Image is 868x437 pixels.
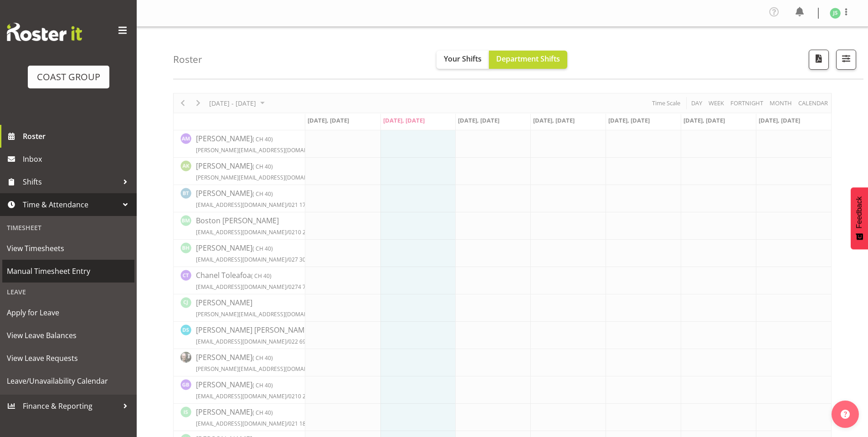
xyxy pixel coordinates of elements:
span: Finance & Reporting [23,399,118,413]
span: Inbox [23,152,132,166]
div: Timesheet [2,218,134,237]
span: View Leave Requests [7,351,130,365]
span: Time & Attendance [23,198,118,211]
a: Manual Timesheet Entry [2,260,134,283]
img: help-xxl-2.png [841,410,850,419]
span: Feedback [855,196,863,228]
div: Leave [2,283,134,301]
span: Leave/Unavailability Calendar [7,374,130,388]
button: Feedback - Show survey [851,187,868,249]
a: View Leave Balances [2,324,134,347]
div: COAST GROUP [37,70,100,84]
span: Manual Timesheet Entry [7,264,130,278]
span: Apply for Leave [7,306,130,319]
img: Rosterit website logo [7,23,82,41]
button: Department Shifts [489,51,567,69]
a: View Leave Requests [2,347,134,370]
button: Download a PDF of the roster according to the set date range. [809,50,829,70]
img: john-sharpe1182.jpg [830,8,841,19]
span: Shifts [23,175,118,189]
a: Leave/Unavailability Calendar [2,370,134,392]
span: View Leave Balances [7,329,130,342]
a: Apply for Leave [2,301,134,324]
span: Department Shifts [496,54,560,64]
button: Filter Shifts [836,50,856,70]
span: View Timesheets [7,242,130,255]
a: View Timesheets [2,237,134,260]
h4: Roster [173,54,202,65]
button: Your Shifts [437,51,489,69]
span: Roster [23,129,132,143]
span: Your Shifts [444,54,482,64]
